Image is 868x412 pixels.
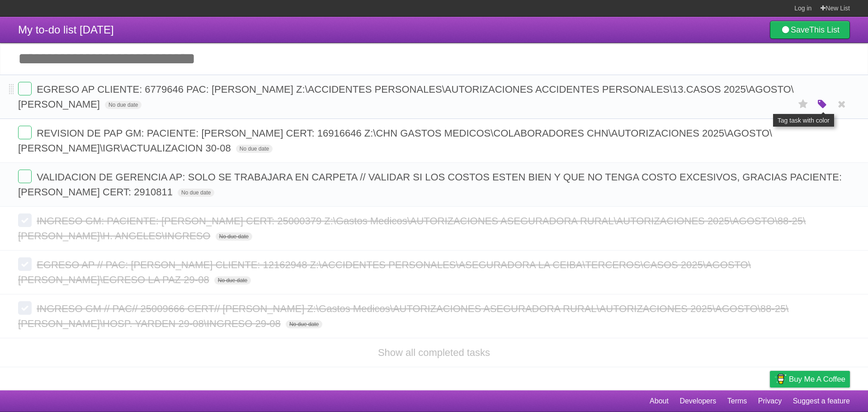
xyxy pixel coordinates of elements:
span: My to-do list [DATE] [18,24,114,36]
span: No due date [214,276,251,284]
label: Star task [795,97,812,112]
a: Terms [727,393,747,410]
label: Done [18,126,32,139]
img: Buy me a coffee [774,371,787,387]
label: Done [18,82,32,95]
label: Done [18,213,32,227]
span: VALIDACION DE GERENCIA AP: SOLO SE TRABAJARA EN CARPETA // VALIDAR SI LOS COSTOS ESTEN BIEN Y QUE... [18,171,842,198]
span: INGRESO GM: PACIENTE: [PERSON_NAME] CERT: 25000379 Z:\Gastos Medicos\AUTORIZACIONES ASEGURADORA R... [18,215,806,242]
span: No due date [178,189,214,197]
a: Privacy [758,393,782,410]
a: Show all completed tasks [378,347,490,358]
label: Done [18,257,32,271]
span: EGRESO AP // PAC: [PERSON_NAME] CLIENTE: 12162948 Z:\ACCIDENTES PERSONALES\ASEGURADORA LA CEIBA\T... [18,259,751,285]
b: This List [809,25,840,34]
label: Done [18,170,32,183]
span: Buy me a coffee [789,371,845,387]
span: No due date [216,232,252,241]
a: Buy me a coffee [770,371,850,388]
label: Done [18,301,32,315]
span: No due date [286,320,322,328]
a: Suggest a feature [793,393,850,410]
a: SaveThis List [770,21,850,39]
a: About [650,393,669,410]
a: Developers [679,393,716,410]
span: No due date [236,145,273,153]
span: INGRESO GM // PAC// 25009666 CERT// [PERSON_NAME] Z:\Gastos Medicos\AUTORIZACIONES ASEGURADORA RU... [18,303,788,329]
span: REVISION DE PAP GM: PACIENTE: [PERSON_NAME] CERT: 16916646 Z:\CHN GASTOS MEDICOS\COLABORADORES CH... [18,128,772,154]
span: No due date [105,101,142,109]
span: EGRESO AP CLIENTE: 6779646 PAC: [PERSON_NAME] Z:\ACCIDENTES PERSONALES\AUTORIZACIONES ACCIDENTES ... [18,84,794,110]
